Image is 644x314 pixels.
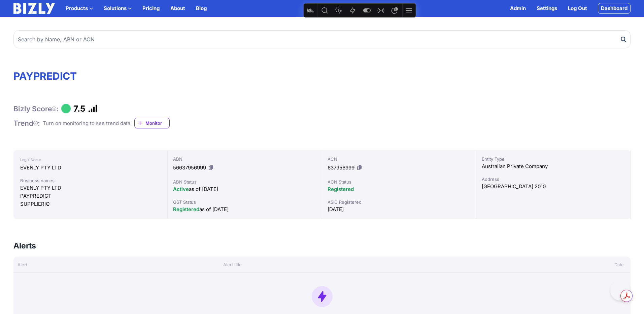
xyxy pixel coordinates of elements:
[482,156,625,162] div: Entity Type
[170,4,185,12] a: About
[328,205,471,213] div: [DATE]
[20,192,161,200] div: PAYPREDICT
[173,164,206,171] span: 56637956999
[173,206,199,212] span: Registered
[537,4,557,12] a: Settings
[73,104,86,114] h1: 7.5
[568,4,587,12] a: Log Out
[43,119,132,127] div: Turn on monitoring to see trend data.
[134,118,170,128] a: Monitor
[13,30,631,48] input: Search by Name, ABN or ACN
[13,104,59,113] h1: Bizly Score :
[20,164,161,172] div: EVENLY PTY LTD
[482,176,625,183] div: Address
[328,179,471,185] div: ACN Status
[173,186,189,192] span: Active
[173,156,316,162] div: ABN
[328,164,354,171] span: 637956999
[598,3,631,14] a: Dashboard
[20,177,161,184] div: Business names
[328,186,354,192] span: Registered
[328,156,471,162] div: ACN
[610,280,631,301] iframe: Toggle Customer Support
[13,70,631,82] h1: PAYPREDICT
[145,120,169,126] span: Monitor
[20,200,161,208] div: SUPPLIERIQ
[13,119,40,128] h1: Trend :
[104,4,132,12] button: Solutions
[66,4,93,12] button: Products
[173,199,316,205] div: GST Status
[20,156,161,164] div: Legal Name
[173,185,316,193] div: as of [DATE]
[13,261,219,268] div: Alert
[482,162,625,170] div: Australian Private Company
[328,199,471,205] div: ASIC Registered
[510,4,526,12] a: Admin
[20,184,161,192] div: EVENLY PTY LTD
[173,179,316,185] div: ABN Status
[482,183,625,191] div: [GEOGRAPHIC_DATA] 2010
[173,205,316,213] div: as of [DATE]
[196,4,207,12] a: Blog
[142,4,160,12] a: Pricing
[528,261,631,268] div: Date
[219,261,528,268] div: Alert title
[13,240,36,251] h3: Alerts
